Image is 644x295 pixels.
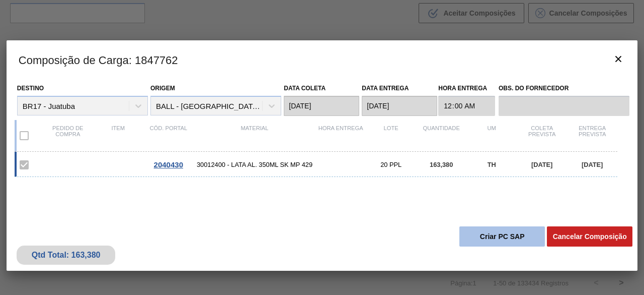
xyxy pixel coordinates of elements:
[488,161,496,168] span: TH
[315,125,366,146] div: Hora Entrega
[93,125,143,146] div: Item
[517,125,567,146] div: Coleta Prevista
[143,125,194,146] div: Cód. Portal
[7,40,637,79] h3: Composição de Carga : 1847762
[150,85,175,92] label: Origem
[194,125,315,146] div: Material
[43,125,93,146] div: Pedido de compra
[582,161,603,168] span: [DATE]
[459,226,545,247] button: Criar PC SAP
[362,85,409,92] label: Data entrega
[499,81,629,96] label: Obs. do Fornecedor
[466,125,517,146] div: UM
[154,160,183,169] span: 2040430
[366,125,416,146] div: Lote
[547,226,632,247] button: Cancelar Composição
[567,125,617,146] div: Entrega Prevista
[438,81,495,96] label: Hora Entrega
[362,96,437,116] input: dd/mm/yyyy
[430,161,453,168] span: 163,380
[194,161,315,168] span: 30012400 - LATA AL. 350ML SK MP 429
[416,125,466,146] div: Quantidade
[24,251,108,260] div: Qtd Total: 163,380
[366,161,416,168] div: 20 PPL
[284,85,326,92] label: Data coleta
[284,96,359,116] input: dd/mm/yyyy
[143,160,194,169] div: Ir para o Pedido
[17,85,44,92] label: Destino
[531,161,552,168] span: [DATE]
